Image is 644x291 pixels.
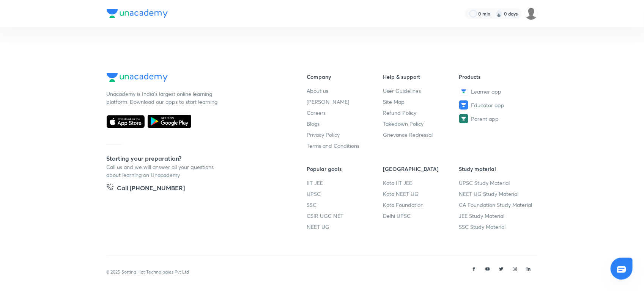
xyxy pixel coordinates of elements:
a: Company Logo [107,73,283,84]
a: Call [PHONE_NUMBER] [107,183,185,194]
a: Parent app [459,114,535,123]
a: IIT JEE [307,179,383,187]
a: CSIR UGC NET [307,212,383,220]
span: Educator app [471,101,505,109]
h6: Products [459,73,535,81]
img: Company Logo [107,73,168,82]
a: Educator app [459,100,535,110]
img: Company Logo [107,9,168,18]
a: Careers [307,109,383,117]
p: © 2025 Sorting Hat Technologies Pvt Ltd [107,269,189,275]
span: Parent app [471,115,499,123]
span: Careers [307,109,326,117]
a: JEE Study Material [459,212,535,220]
a: Refund Policy [383,109,459,117]
a: Grievance Redressal [383,131,459,139]
h6: Help & support [383,73,459,81]
a: NEET UG Study Material [459,190,535,198]
a: Kota IIT JEE [383,179,459,187]
p: Call us and we will answer all your questions about learning on Unacademy [107,163,220,179]
a: [PERSON_NAME] [307,98,383,106]
h6: Company [307,73,383,81]
p: Unacademy is India’s largest online learning platform. Download our apps to start learning [107,90,220,106]
h6: Study material [459,165,535,173]
a: SSC [307,201,383,209]
span: Learner app [471,88,502,95]
img: Parent app [459,114,468,123]
img: Learner app [459,87,468,96]
h6: [GEOGRAPHIC_DATA] [383,165,459,173]
a: Privacy Policy [307,131,383,139]
h6: Popular goals [307,165,383,173]
h5: Call [PHONE_NUMBER] [117,183,185,194]
a: CA Foundation Study Material [459,201,535,209]
a: Terms and Conditions [307,142,383,150]
img: Sainya Singh [525,7,538,20]
a: Site Map [383,98,459,106]
a: Delhi UPSC [383,212,459,220]
img: streak [495,10,503,17]
a: Kota Foundation [383,201,459,209]
a: UPSC [307,190,383,198]
a: UPSC Study Material [459,179,535,187]
a: User Guidelines [383,87,459,95]
a: NEET UG [307,223,383,231]
a: Blogs [307,120,383,128]
a: Kota NEET UG [383,190,459,198]
a: Learner app [459,87,535,96]
img: Educator app [459,100,468,110]
a: SSC Study Material [459,223,535,231]
a: Takedown Policy [383,120,459,128]
a: About us [307,87,383,95]
h5: Starting your preparation? [107,154,283,163]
